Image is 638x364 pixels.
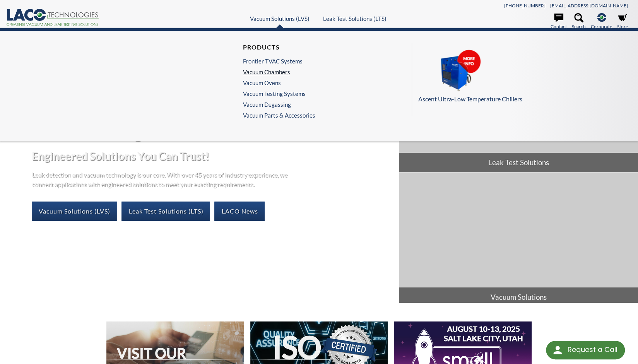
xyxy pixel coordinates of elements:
p: Leak detection and vacuum technology is our core. With over 45 years of industry experience, we c... [32,169,291,189]
a: [EMAIL_ADDRESS][DOMAIN_NAME] [550,3,628,9]
a: Vacuum Solutions [399,173,638,307]
a: Store [617,13,628,30]
a: Frontier TVAC Systems [243,58,311,65]
a: Leak Test Solutions (LTS) [121,202,210,221]
a: Contact [551,13,567,30]
img: Ascent_Chillers_Pods__LVS_.png [418,50,496,93]
span: Leak Test Solutions [399,153,638,172]
h4: Products [243,43,311,51]
p: Ascent Ultra-Low Temperature Chillers [418,94,625,104]
span: Vacuum Solutions [399,287,638,307]
div: Request a Call [567,341,617,359]
a: Vacuum Degassing [243,101,311,108]
a: Vacuum Chambers [243,68,311,75]
a: Vacuum Solutions (LVS) [250,15,310,22]
a: Vacuum Parts & Accessories [243,112,315,119]
a: Search [572,13,586,30]
a: Vacuum Solutions (LVS) [32,202,117,221]
a: Vacuum Testing Systems [243,90,311,97]
a: Ascent Ultra-Low Temperature Chillers [418,50,625,104]
h2: Engineered Solutions You Can Trust! [32,149,392,163]
a: [PHONE_NUMBER] [504,3,546,9]
img: round button [551,344,564,356]
a: Vacuum Ovens [243,79,311,86]
a: LACO News [214,202,265,221]
span: Corporate [591,23,612,30]
div: Request a Call [546,341,625,359]
a: Leak Test Solutions (LTS) [323,15,387,22]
